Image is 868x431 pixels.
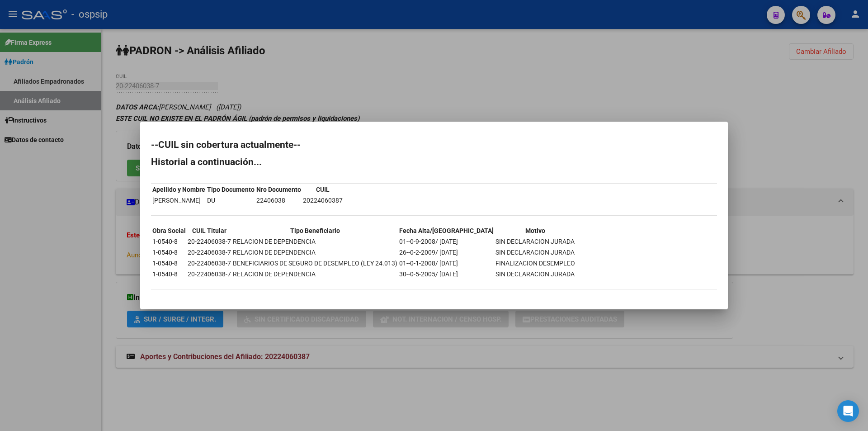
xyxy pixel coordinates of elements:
td: 20-22406038-7 [187,237,231,246]
td: BENEFICIARIOS DE SEGURO DE DESEMPLEO (LEY 24.013) [232,258,398,268]
th: Tipo Beneficiario [232,226,398,236]
td: RELACION DE DEPENDENCIA [232,237,398,246]
th: CUIL [302,185,343,194]
td: 30--0-5-2005/ [DATE] [399,269,494,279]
th: Obra Social [152,226,186,236]
td: RELACION DE DEPENDENCIA [232,269,398,279]
td: 01--0-1-2008/ [DATE] [399,258,494,268]
td: 1-0540-8 [152,269,186,279]
th: Motivo [495,226,576,236]
td: RELACION DE DEPENDENCIA [232,247,398,257]
div: Open Intercom Messenger [837,400,859,422]
td: 01--0-9-2008/ [DATE] [399,237,494,246]
td: 20-22406038-7 [187,258,231,268]
td: 1-0540-8 [152,237,186,246]
td: [PERSON_NAME] [152,195,206,205]
td: 26--0-2-2009/ [DATE] [399,247,494,257]
th: Nro Documento [256,185,302,194]
td: 20-22406038-7 [187,269,231,279]
td: DU [207,195,255,205]
th: CUIL Titular [187,226,231,236]
h2: --CUIL sin cobertura actualmente-- [151,140,717,149]
td: SIN DECLARACION JURADA [495,247,576,257]
td: 22406038 [256,195,302,205]
td: 1-0540-8 [152,258,186,268]
td: SIN DECLARACION JURADA [495,269,576,279]
td: SIN DECLARACION JURADA [495,237,576,246]
td: 20224060387 [302,195,343,205]
th: Fecha Alta/[GEOGRAPHIC_DATA] [399,226,494,236]
th: Tipo Documento [207,185,255,194]
td: FINALIZACION DESEMPLEO [495,258,576,268]
h2: Historial a continuación... [151,157,717,166]
td: 1-0540-8 [152,247,186,257]
td: 20-22406038-7 [187,247,231,257]
th: Apellido y Nombre [152,185,206,194]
